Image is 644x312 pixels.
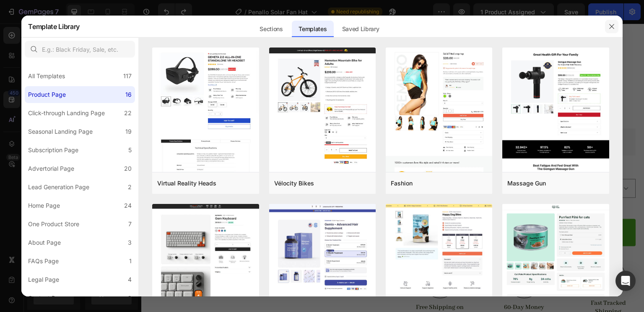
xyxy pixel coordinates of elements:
[28,219,79,229] div: One Product Store
[507,178,546,188] div: Massage Gun
[271,84,304,100] div: $99.99
[128,238,132,248] div: 3
[391,178,413,188] div: Fashion
[28,238,61,248] div: About Page
[28,293,66,303] div: Contact Page
[128,182,132,192] div: 2
[286,68,374,78] p: Machine Washable
[234,231,244,241] button: Carousel Next Arrow
[124,164,132,174] div: 20
[272,280,325,298] p: Free Shipping on orders $100+
[28,164,74,174] div: Advertorial Page
[28,182,89,192] div: Lead Generation Page
[125,90,132,100] div: 16
[28,145,78,155] div: Subscription Page
[124,201,132,211] div: 24
[308,85,339,100] div: $99.99
[28,16,80,37] h2: Template Library
[28,108,105,118] div: Click-through Landing Page
[271,196,495,223] button: Add to cart
[298,114,377,122] div: Koala Bundle Quantity Discount
[157,178,216,188] div: Virtual Reality Heads
[286,19,374,29] p: Waterproof Electronics
[125,127,132,137] div: 19
[253,21,289,37] div: Sections
[345,88,373,96] p: No discount
[615,271,636,291] div: Open Intercom Messenger
[274,178,314,188] div: Vélocity Bikes
[286,35,374,45] p: Easily Powered via Solar or USB
[128,293,132,303] div: 2
[124,108,132,118] div: 22
[275,108,384,129] button: Koala Bundle Quantity Discount
[271,137,290,152] legend: Color
[9,288,107,296] strong: #1 Solar & UV Safety Gear of 2025
[28,127,93,137] div: Seasonal Landing Page
[128,219,132,229] div: 7
[335,21,386,37] div: Saved Library
[25,41,135,58] input: E.g.: Black Friday, Sale, etc.
[328,180,450,189] p: Sold out Twice | Limited Stock Available
[129,256,132,266] div: 1
[286,51,374,61] p: Effectively Blocks UV Rays
[28,275,59,285] div: Legal Page
[28,90,66,100] div: Product Page
[281,114,291,124] img: COGWoM-s-4MDEAE=.png
[356,280,410,298] p: 60-Day Money Back Guarantee!
[28,256,59,266] div: FAQs Page
[128,145,132,155] div: 5
[292,21,333,37] div: Templates
[123,71,132,81] div: 117
[128,275,132,285] div: 4
[359,203,407,215] div: Add to cart
[28,71,65,81] div: All Templates
[28,201,60,211] div: Home Page
[441,276,494,302] p: Fast Tracked Shipping Worldwide!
